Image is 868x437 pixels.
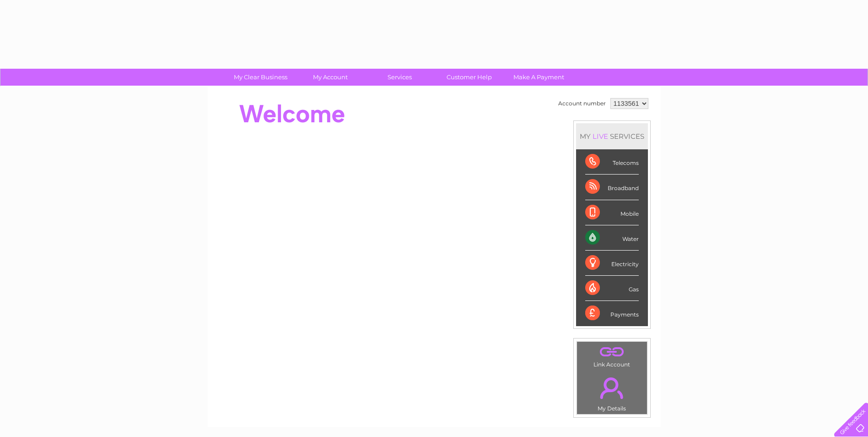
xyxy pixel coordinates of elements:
a: . [579,372,645,404]
a: . [579,344,645,360]
a: Services [362,69,437,86]
a: My Clear Business [223,69,298,86]
div: Gas [585,276,639,301]
div: Payments [585,301,639,326]
td: Link Account [577,341,647,370]
div: Water [585,225,639,251]
div: LIVE [591,132,610,141]
div: Mobile [585,200,639,225]
td: Account number [556,96,608,111]
div: Electricity [585,251,639,276]
a: Customer Help [431,69,507,86]
a: Make A Payment [501,69,577,86]
div: MY SERVICES [576,123,648,149]
td: My Details [577,370,647,415]
div: Telecoms [585,149,639,175]
div: Broadband [585,175,639,200]
a: My Account [292,69,368,86]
